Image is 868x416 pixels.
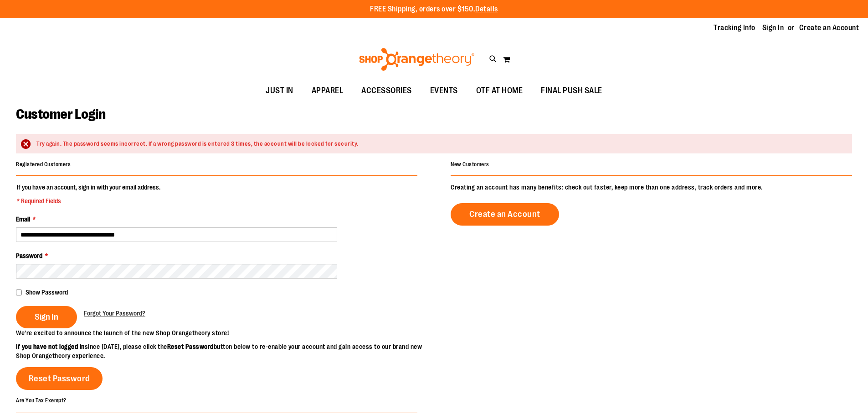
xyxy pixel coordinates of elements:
[16,216,30,223] span: Email
[16,343,85,350] strong: If you have not logged in
[16,397,67,404] strong: Are You Tax Exempt?
[26,289,68,296] span: Show Password
[430,80,458,101] span: EVENTS
[467,80,532,101] a: OTF AT HOME
[16,306,77,328] button: Sign In
[16,161,71,168] strong: Registered Customers
[257,80,303,101] a: JUST IN
[16,367,103,390] a: Reset Password
[541,80,602,101] span: FINAL PUSH SALE
[29,374,90,384] span: Reset Password
[475,5,498,13] a: Details
[532,80,611,101] a: FINAL PUSH SALE
[17,196,160,205] span: * Required Fields
[84,310,145,317] span: Forgot Your Password?
[451,183,852,192] p: Creating an account has many benefits: check out faster, keep more than one address, track orders...
[303,80,353,101] a: APPAREL
[16,342,434,360] p: since [DATE], please click the button below to re-enable your account and gain access to our bran...
[370,4,498,15] p: FREE Shipping, orders over $150.
[35,312,58,322] span: Sign In
[36,140,843,148] div: Try again. The password seems incorrect. If a wrong password is entered 3 times, the account will...
[451,161,489,168] strong: New Customers
[799,23,859,33] a: Create an Account
[469,209,540,219] span: Create an Account
[167,343,214,350] strong: Reset Password
[358,48,476,71] img: Shop Orangetheory
[352,80,421,101] a: ACCESSORIES
[476,80,523,101] span: OTF AT HOME
[266,80,293,101] span: JUST IN
[16,328,434,337] p: We’re excited to announce the launch of the new Shop Orangetheory store!
[312,80,344,101] span: APPAREL
[84,309,145,318] a: Forgot Your Password?
[16,106,105,122] span: Customer Login
[762,23,784,33] a: Sign In
[16,183,161,205] legend: If you have an account, sign in with your email address.
[714,23,755,33] a: Tracking Info
[16,252,42,259] span: Password
[451,203,559,226] a: Create an Account
[361,80,412,101] span: ACCESSORIES
[421,80,467,101] a: EVENTS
